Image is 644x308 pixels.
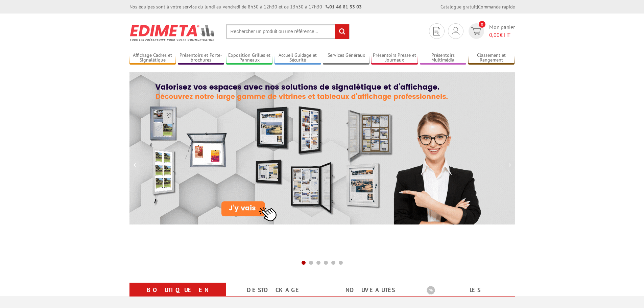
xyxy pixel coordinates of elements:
[226,52,273,64] a: Exposition Grilles et Panneaux
[433,27,440,35] img: devis rapide
[468,52,515,64] a: Classement et Rangement
[129,20,216,45] img: Présentoir, panneau, stand - Edimeta - PLV, affichage, mobilier bureau, entreprise
[371,52,418,64] a: Présentoirs Presse et Journaux
[440,3,515,10] div: |
[129,3,362,10] div: Nos équipes sont à votre service du lundi au vendredi de 8h30 à 12h30 et de 13h30 à 17h30
[129,52,176,64] a: Affichage Cadres et Signalétique
[330,284,410,296] a: nouveautés
[226,24,350,39] input: Rechercher un produit ou une référence...
[471,27,481,35] img: devis rapide
[440,4,477,10] a: Catalogue gratuit
[489,23,515,39] span: Mon panier
[234,284,314,296] a: Destockage
[326,4,362,10] strong: 01 46 81 33 03
[489,31,515,39] span: € HT
[489,31,500,38] span: 0,00
[452,27,459,35] img: devis rapide
[178,52,224,64] a: Présentoirs et Porte-brochures
[275,52,321,64] a: Accueil Guidage et Sécurité
[323,52,369,64] a: Services Généraux
[420,52,467,64] a: Présentoirs Multimédia
[427,284,511,298] b: Les promotions
[335,24,349,39] input: rechercher
[479,21,485,28] span: 0
[478,4,515,10] a: Commande rapide
[467,23,515,39] a: devis rapide 0 Mon panier 0,00€ HT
